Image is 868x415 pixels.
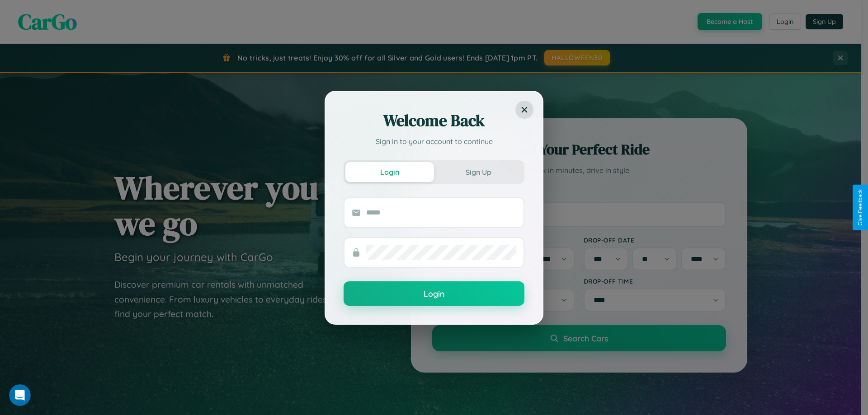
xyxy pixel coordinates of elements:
[344,136,524,147] p: Sign in to your account to continue
[434,162,523,182] button: Sign Up
[344,281,524,306] button: Login
[9,384,31,406] iframe: Intercom live chat
[344,110,524,131] h2: Welcome Back
[345,162,434,182] button: Login
[857,189,863,226] div: Give Feedback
